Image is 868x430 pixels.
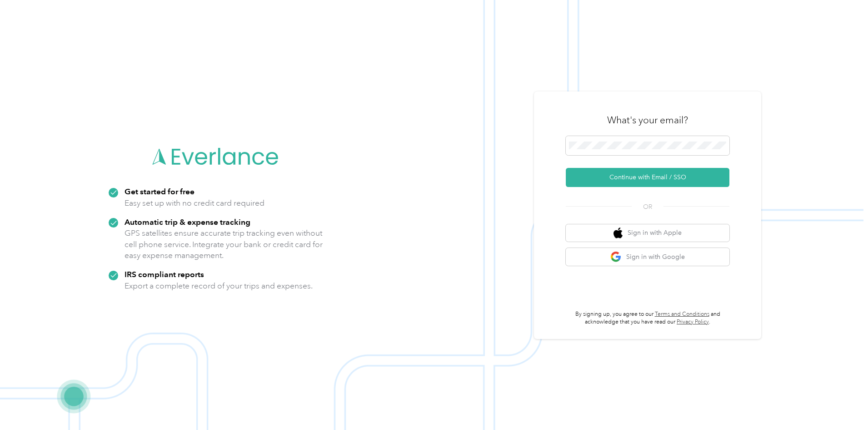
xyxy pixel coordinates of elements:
[632,202,663,212] span: OR
[817,379,868,430] iframe: Everlance-gr Chat Button Frame
[566,248,729,266] button: google logoSign in with Google
[566,168,729,187] button: Continue with Email / SSO
[125,187,195,196] strong: Get started for free
[566,310,729,326] p: By signing up, you agree to our and acknowledge that you have read our .
[125,269,204,279] strong: IRS compliant reports
[125,217,250,227] strong: Automatic trip & expense tracking
[607,114,688,126] h3: What's your email?
[677,319,709,325] a: Privacy Policy
[125,280,313,292] p: Export a complete record of your trips and expenses.
[655,311,709,318] a: Terms and Conditions
[125,228,323,261] p: GPS satellites ensure accurate trip tracking even without cell phone service. Integrate your bank...
[614,228,623,239] img: apple logo
[610,251,622,263] img: google logo
[566,224,729,242] button: apple logoSign in with Apple
[125,197,264,209] p: Easy set up with no credit card required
